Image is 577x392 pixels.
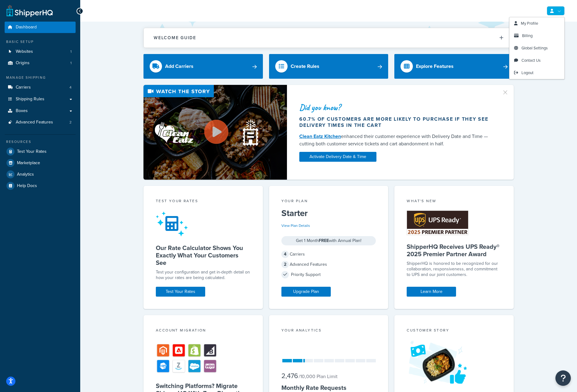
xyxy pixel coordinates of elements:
[5,46,76,57] a: Websites1
[299,152,376,162] a: Activate Delivery Date & Time
[299,373,338,380] small: / 10,000 Plan Limit
[5,180,76,191] a: Help Docs
[17,183,37,189] span: Help Docs
[17,172,34,177] span: Analytics
[5,57,76,69] a: Origins1
[156,198,251,205] div: Test your rates
[281,384,376,391] h5: Monthly Rate Requests
[17,149,47,154] span: Test Your Rates
[521,57,541,63] span: Contact Us
[416,62,454,71] div: Explore Features
[281,208,376,218] h5: Starter
[5,117,76,128] li: Advanced Features
[407,287,456,297] a: Learn More
[16,97,44,102] span: Shipping Rules
[16,108,28,114] span: Boxes
[281,371,298,381] span: 2,476
[291,62,319,71] div: Create Rules
[16,60,30,66] span: Origins
[555,370,571,386] button: Open Resource Center
[69,85,72,90] span: 4
[281,287,331,297] a: Upgrade Plan
[319,237,329,244] strong: FREE
[16,120,53,125] span: Advanced Features
[281,260,376,269] div: Advanced Features
[5,82,76,93] li: Carriers
[281,198,376,205] div: Your Plan
[5,105,76,117] a: Boxes
[5,82,76,93] a: Carriers4
[165,62,193,71] div: Add Carriers
[407,198,501,205] div: What's New
[143,54,263,79] a: Add Carriers
[509,67,564,79] a: Logout
[521,20,538,26] span: My Profile
[299,133,341,140] a: Clean Eatz Kitchen
[521,45,548,51] span: Global Settings
[5,117,76,128] a: Advanced Features2
[156,327,251,335] div: Account Migration
[299,133,494,148] div: enhanced their customer experience with Delivery Date and Time — cutting both customer service ti...
[281,251,289,258] span: 4
[281,327,376,335] div: Your Analytics
[521,70,533,76] span: Logout
[509,54,564,67] a: Contact Us
[143,85,287,180] img: Video thumbnail
[281,250,376,259] div: Carriers
[16,25,37,30] span: Dashboard
[394,54,514,79] a: Explore Features
[509,42,564,54] a: Global Settings
[407,327,501,335] div: Customer Story
[299,116,494,128] div: 60.7% of customers are more likely to purchase if they see delivery times in the cart
[17,161,40,166] span: Marketplace
[281,236,376,245] div: Get 1 Month with Annual Plan!
[5,157,76,169] a: Marketplace
[5,139,76,144] div: Resources
[5,169,76,180] a: Analytics
[509,30,564,42] a: Billing
[69,120,72,125] span: 2
[70,49,72,54] span: 1
[144,28,513,48] button: Welcome Guide
[281,223,310,228] a: View Plan Details
[5,39,76,44] div: Basic Setup
[269,54,388,79] a: Create Rules
[70,60,72,66] span: 1
[154,35,196,40] h2: Welcome Guide
[16,85,31,90] span: Carriers
[156,269,251,281] div: Test your configuration and get in-depth detail on how your rates are being calculated.
[299,103,494,112] div: Did you know?
[5,75,76,80] div: Manage Shipping
[407,243,501,258] h5: ShipperHQ Receives UPS Ready® 2025 Premier Partner Award
[5,146,76,157] a: Test Your Rates
[522,33,533,39] span: Billing
[5,94,76,105] a: Shipping Rules
[16,49,33,54] span: Websites
[281,261,289,268] span: 2
[407,261,501,277] p: ShipperHQ is honored to be recognized for our collaboration, responsiveness, and commitment to UP...
[5,57,76,69] li: Origins
[5,46,76,57] li: Websites
[156,287,205,297] a: Test Your Rates
[5,22,76,33] a: Dashboard
[281,270,376,279] div: Priority Support
[509,17,564,30] a: My Profile
[156,244,251,266] h5: Our Rate Calculator Shows You Exactly What Your Customers See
